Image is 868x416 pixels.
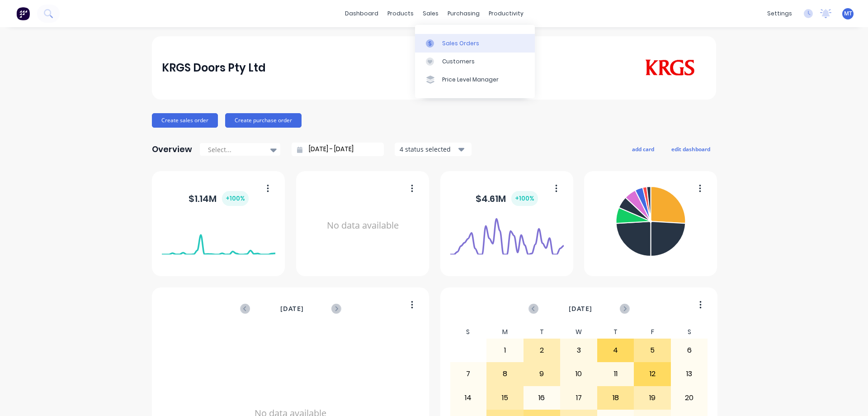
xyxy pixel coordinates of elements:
div: + 100 % [222,191,249,206]
div: 11 [598,363,634,385]
a: Price Level Manager [415,71,535,89]
div: 6 [671,339,708,362]
div: + 100 % [511,191,538,206]
span: MT [844,10,852,18]
img: Factory [16,7,30,20]
div: S [450,325,487,339]
button: edit dashboard [665,143,716,155]
div: 10 [561,363,597,385]
div: 7 [450,363,486,385]
div: 9 [524,363,560,385]
div: Sales Orders [442,39,479,48]
div: $ 4.61M [476,191,538,206]
div: T [524,325,561,339]
div: sales [418,7,443,20]
a: Customers [415,53,535,71]
div: 8 [487,363,523,385]
div: 12 [634,363,670,385]
div: 3 [561,339,597,362]
div: KRGS Doors Pty Ltd [162,59,266,77]
div: Customers [442,57,475,66]
a: dashboard [340,7,383,20]
div: 4 [598,339,634,362]
div: S [671,325,708,339]
div: No data available [306,183,420,268]
div: 5 [634,339,670,362]
div: settings [763,7,797,20]
button: Create purchase order [225,113,302,128]
div: 17 [561,387,597,409]
div: 18 [598,387,634,409]
span: [DATE] [280,304,304,314]
div: $ 1.14M [189,191,249,206]
div: Price Level Manager [442,76,499,84]
div: products [383,7,418,20]
button: add card [626,143,660,155]
div: 16 [524,387,560,409]
div: Overview [152,140,192,158]
div: 20 [671,387,708,409]
div: F [634,325,671,339]
button: 4 status selected [395,143,472,156]
div: 13 [671,363,708,385]
div: W [560,325,597,339]
button: Create sales order [152,113,218,128]
span: [DATE] [569,304,592,314]
div: productivity [484,7,528,20]
div: 15 [487,387,523,409]
div: T [597,325,634,339]
div: M [486,325,524,339]
div: 19 [634,387,670,409]
div: 14 [450,387,486,409]
div: purchasing [443,7,484,20]
div: 1 [487,339,523,362]
img: KRGS Doors Pty Ltd [643,59,697,77]
div: 4 status selected [400,144,457,154]
div: 2 [524,339,560,362]
a: Sales Orders [415,34,535,52]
